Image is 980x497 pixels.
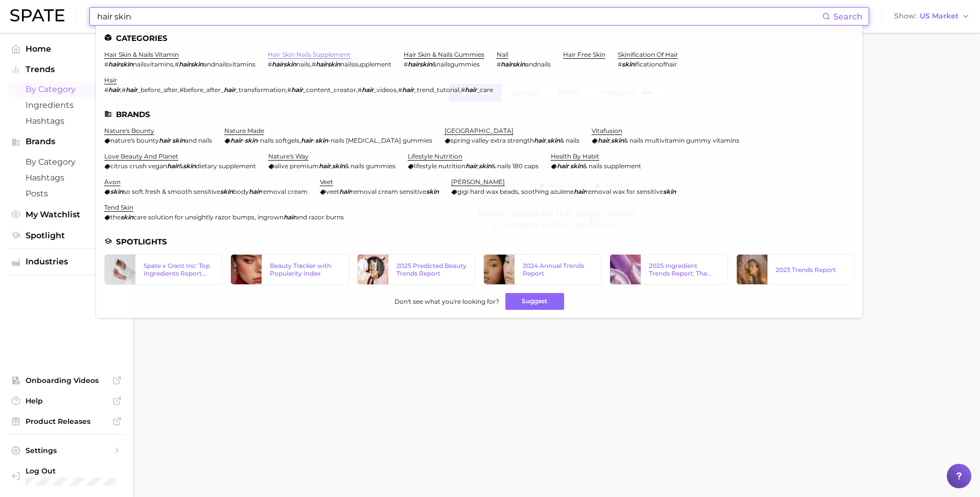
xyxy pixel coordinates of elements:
em: hair [402,86,414,94]
em: hair [126,86,137,94]
em: hairskin [316,60,340,68]
span: # [104,86,108,94]
span: # [461,86,465,94]
div: , [268,60,391,68]
span: alive premium [274,162,319,170]
em: hairskin [408,60,432,68]
div: , , , , , , [104,86,493,94]
span: # [122,86,126,94]
span: _care [477,86,493,94]
span: so soft fresh & smooth sensitive [123,188,220,195]
a: nature's way [268,152,309,160]
span: the [110,213,121,221]
div: 2025 Ingredient Trends Report: The Ingredients Defining Beauty in [DATE] [649,262,719,277]
a: skinification of hair [618,51,678,58]
a: Settings [8,443,125,458]
span: & nails multivitamin gummy vitamins [624,137,739,144]
span: removal cream [261,188,308,195]
em: skin [611,137,624,144]
span: by Category [26,84,107,94]
em: skin [121,213,133,221]
span: My Watchlist [26,210,107,219]
span: Industries [26,257,107,266]
span: , [477,162,479,170]
em: skin [479,162,492,170]
span: Brands [26,137,107,146]
em: skin [183,162,196,170]
em: skin [663,188,676,195]
em: hair [574,188,586,195]
a: Spotlight [8,228,125,243]
a: [GEOGRAPHIC_DATA] [445,127,514,134]
button: Suggest [505,293,564,310]
span: # [398,86,402,94]
span: -nails [MEDICAL_DATA] gummies [328,137,432,144]
span: _content_creator [303,86,356,94]
span: # [497,60,501,68]
em: skin [245,137,258,144]
span: # [358,86,362,94]
a: tend skin [104,204,133,211]
span: _trend_tutorial [414,86,459,94]
a: lifestyle nutrition [408,152,462,160]
span: andnails [525,60,551,68]
span: Help [26,396,107,405]
em: hair [319,162,331,170]
a: hair skin nails supplement [268,51,351,58]
span: spring valley extra strength [451,137,534,144]
a: My Watchlist [8,207,125,222]
em: hair [224,86,236,94]
em: hair [465,162,477,170]
span: and nails [185,137,212,144]
a: love beauty and planet [104,152,178,160]
span: , [331,162,332,170]
span: -nails softgels [258,137,299,144]
a: 2025 Ingredient Trends Report: The Ingredients Defining Beauty in [DATE] [610,254,728,285]
span: US Market [920,13,959,19]
span: & [179,162,183,170]
span: by Category [26,157,107,167]
span: # [175,60,179,68]
span: , [546,137,547,144]
span: nailssupplement [340,60,391,68]
a: Beauty Tracker with Popularity Index [230,254,348,285]
span: # [268,60,272,68]
span: Search [833,12,862,21]
a: 2025 Predicted Beauty Trends Report [357,254,475,285]
span: _videos [374,86,396,94]
span: care solution for unsightly razor bumps, ingrown [133,213,284,221]
em: hair [284,213,295,221]
em: hair [301,137,313,144]
div: 2023 Trends Report [776,266,846,274]
a: [PERSON_NAME] [451,178,505,186]
div: 2025 Predicted Beauty Trends Report [396,262,466,277]
span: removal cream sensitive [351,188,426,195]
span: _before_after [137,86,178,94]
span: body [233,188,249,195]
a: hair free skin [563,51,605,58]
span: # [312,60,316,68]
a: avon [104,178,121,186]
a: 2023 Trends Report [736,254,854,285]
span: & nails 180 caps [492,162,539,170]
em: skin [570,162,583,170]
a: Onboarding Videos [8,373,125,388]
a: Hashtags [8,170,125,186]
span: # [404,60,408,68]
a: Spate x Grant Inc: Top Ingredients Report ([DATE]) [104,254,222,285]
em: hair [167,162,179,170]
a: Posts [8,186,125,201]
input: Search here for a brand, industry, or ingredient [96,8,822,25]
button: Industries [8,254,125,269]
span: # [618,60,622,68]
a: nail [497,51,508,58]
span: & nails gummies [345,162,395,170]
em: skin [622,60,635,68]
span: Spotlight [26,231,107,240]
em: hairskin [272,60,296,68]
em: skin [220,188,233,195]
span: citrus crush vegan [110,162,167,170]
a: Help [8,393,125,409]
em: skin [426,188,439,195]
em: hair [339,188,351,195]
